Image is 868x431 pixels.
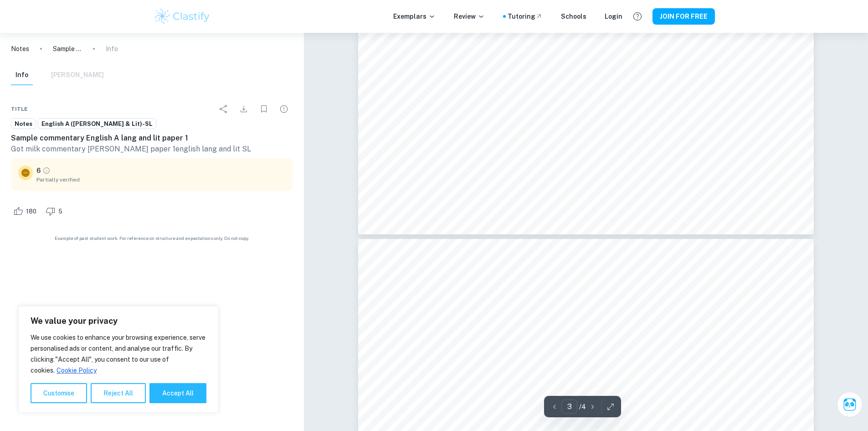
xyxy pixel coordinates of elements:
div: We value your privacy [18,306,219,413]
span: 5 [53,207,67,216]
a: Grade partially verified [42,166,51,175]
button: Info [11,65,33,85]
span: Partially verified [36,176,286,184]
p: Exemplars [393,11,436,21]
p: / 4 [579,402,586,412]
p: Sample commentary English A lang and lit paper 1 [53,44,82,54]
p: Info [106,44,118,54]
h6: Sample commentary English A lang and lit paper 1 [11,133,293,144]
a: Notes [11,44,29,54]
div: Report issue [275,100,293,118]
button: Reject All [91,383,146,403]
p: We value your privacy [31,316,206,327]
a: Login [605,11,622,21]
a: English A ([PERSON_NAME] & Lit)-SL [38,118,156,130]
button: JOIN FOR FREE [652,8,715,25]
a: Cookie Policy [56,366,97,374]
button: Accept All [149,383,206,403]
div: Bookmark [255,100,273,118]
a: Tutoring [508,11,543,21]
div: Share [215,100,233,118]
p: Review [454,11,485,21]
div: Like [11,204,41,218]
span: Title [11,105,28,113]
span: 180 [21,207,41,216]
span: Example of past student work. For reference on structure and expectations only. Do not copy. [11,235,293,242]
button: Help and Feedback [630,9,645,24]
p: We use cookies to enhance your browsing experience, serve personalised ads or content, and analys... [31,332,206,376]
span: English A ([PERSON_NAME] & Lit)-SL [38,119,156,129]
button: Ask Clai [837,392,863,417]
img: Clastify logo [154,7,211,26]
div: Dislike [43,204,67,218]
a: Notes [11,118,36,130]
a: Schools [561,11,586,21]
p: 6 [36,166,41,176]
span: Notes [11,119,36,129]
p: Got milk commentary [PERSON_NAME] paper 1english lang and lit SL [11,144,293,155]
div: Download [235,100,253,118]
button: Customise [31,383,87,403]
